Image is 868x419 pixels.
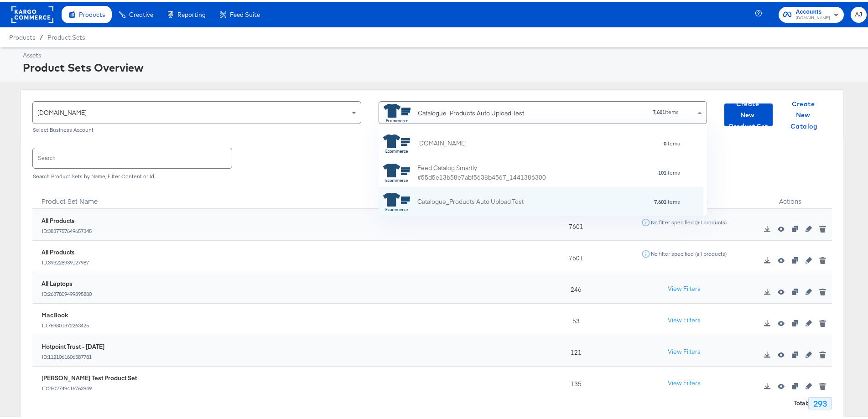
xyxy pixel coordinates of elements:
button: View Filters [661,279,707,295]
strong: 7,601 [653,107,665,114]
span: AJ [854,8,863,18]
div: ID: 769801372263425 [42,320,89,326]
div: Hotpoint Trust - [DATE] [42,341,104,349]
span: Products [9,32,35,39]
div: 53 [532,302,616,333]
button: View Filters [661,310,707,327]
div: items [524,197,681,203]
div: 7601 [532,239,616,270]
div: [DOMAIN_NAME] [417,137,467,147]
div: ID: 2502749416763949 [42,383,137,389]
span: Creative [129,9,153,16]
span: Create New Catalog [784,97,825,130]
div: Search Product Sets by Name, Filter Content or Id [32,171,832,178]
span: Create New Product Set [728,97,769,130]
button: View Filters [661,342,707,358]
span: Products [79,9,105,16]
div: Feed Catalog Smartly #55d5e13b58e7abf5638b4567_1441386300 [417,161,577,181]
strong: Total : [794,397,808,406]
div: MacBook [42,309,89,318]
div: All Laptops [42,278,92,286]
button: Accounts[DOMAIN_NAME] [779,5,844,21]
button: View Filters [661,373,707,390]
div: Catalogue_Products Auto Upload Test [418,107,524,116]
div: 135 [532,365,616,396]
strong: 101 [658,167,666,174]
div: Product Set Name [32,185,532,207]
div: ID: 1121061606587781 [42,352,104,358]
button: Create New Product Set [724,102,773,124]
span: Accounts [796,5,830,15]
div: ID: 2637809499895880 [42,289,92,295]
div: Product Sets Overview [23,58,864,73]
span: [DOMAIN_NAME] [796,13,830,20]
div: All Products [42,215,92,223]
div: 293 [808,395,832,408]
div: items [577,168,681,174]
strong: 7,601 [654,197,666,203]
input: Search product sets [33,146,232,166]
button: AJ [851,5,867,21]
div: items [467,139,681,145]
div: No filter specified (all products) [650,249,727,255]
div: Select Business Account [32,125,361,131]
div: Toggle SortBy [32,185,532,207]
div: grid [379,124,703,215]
div: 7601 [532,207,616,239]
div: [PERSON_NAME] Test Product Set [42,372,137,381]
div: 121 [532,333,616,365]
span: [DOMAIN_NAME] [37,107,87,115]
div: 246 [532,270,616,302]
a: Product Sets [47,32,85,39]
div: All Products [42,246,89,255]
button: Create New Catalog [780,102,828,124]
div: ID: 393228939127987 [42,257,89,264]
div: No filter specified (all products) [650,217,727,224]
div: Actions [748,185,832,207]
div: Catalogue_Products Auto Upload Test [417,195,524,205]
div: Assets [23,49,864,58]
span: Feed Suite [230,9,260,16]
span: / [35,32,47,39]
strong: 0 [664,138,666,145]
div: items [592,107,679,114]
div: ID: 3837757649657345 [42,226,92,232]
span: Reporting [177,9,206,16]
